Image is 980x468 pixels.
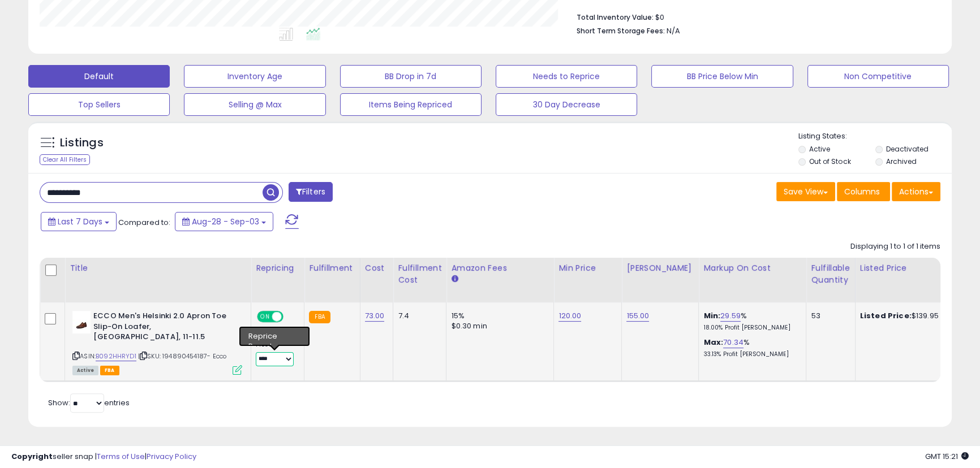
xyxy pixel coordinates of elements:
[925,451,969,462] span: 2025-09-11 15:21 GMT
[577,10,932,23] li: $0
[309,262,355,274] div: Fulfillment
[256,262,299,274] div: Repricing
[577,12,654,22] b: Total Inventory Value:
[72,311,91,333] img: 31cx87Hj8QL._SL40_.jpg
[41,212,117,231] button: Last 7 Days
[860,262,958,274] div: Listed Price
[398,311,437,321] div: 7.4
[365,310,385,322] a: 73.00
[811,262,850,286] div: Fulfillable Quantity
[289,182,333,202] button: Filters
[282,312,300,322] span: OFF
[28,93,170,116] button: Top Sellers
[258,312,272,322] span: ON
[723,337,743,348] a: 70.34
[72,366,98,375] span: All listings currently available for purchase on Amazon
[496,93,637,116] button: 30 Day Decrease
[667,25,680,36] span: N/A
[798,131,952,142] p: Listing States:
[860,310,912,321] b: Listed Price:
[398,262,441,286] div: Fulfillment Cost
[184,93,325,116] button: Selling @ Max
[844,186,880,197] span: Columns
[11,452,196,462] div: seller snap | |
[365,262,389,274] div: Cost
[70,262,246,274] div: Title
[703,337,723,348] b: Max:
[40,154,90,165] div: Clear All Filters
[558,262,617,274] div: Min Price
[886,144,929,154] label: Deactivated
[703,337,797,358] div: %
[184,65,325,88] button: Inventory Age
[256,328,295,339] div: Amazon AI
[48,397,130,408] span: Show: entries
[703,350,797,358] p: 33.13% Profit [PERSON_NAME]
[96,352,136,361] a: B092HHRYD1
[340,65,482,88] button: BB Drop in 7d
[558,310,581,322] a: 120.00
[72,311,242,374] div: ASIN:
[451,262,549,274] div: Amazon Fees
[626,262,694,274] div: [PERSON_NAME]
[118,217,170,228] span: Compared to:
[309,311,330,323] small: FBA
[720,310,741,322] a: 29.59
[147,451,196,462] a: Privacy Policy
[860,311,954,321] div: $139.95
[699,258,806,302] th: The percentage added to the cost of goods (COGS) that forms the calculator for Min & Max prices.
[703,262,801,274] div: Markup on Cost
[809,157,850,166] label: Out of Stock
[703,310,720,321] b: Min:
[97,451,145,462] a: Terms of Use
[100,366,119,375] span: FBA
[651,65,793,88] button: BB Price Below Min
[703,311,797,332] div: %
[58,216,102,227] span: Last 7 Days
[451,311,545,321] div: 15%
[892,182,940,201] button: Actions
[626,310,649,322] a: 155.00
[340,93,482,116] button: Items Being Repriced
[28,65,170,88] button: Default
[496,65,637,88] button: Needs to Reprice
[138,352,226,361] span: | SKU: 194890454187- Ecco
[11,451,53,462] strong: Copyright
[60,135,104,151] h5: Listings
[256,341,295,366] div: Preset:
[837,182,890,201] button: Columns
[703,324,797,332] p: 18.00% Profit [PERSON_NAME]
[850,241,940,252] div: Displaying 1 to 1 of 1 items
[93,311,231,345] b: ECCO Men's Helsinki 2.0 Apron Toe Slip-On Loafer, [GEOGRAPHIC_DATA], 11-11.5
[451,274,458,284] small: Amazon Fees.
[811,311,846,321] div: 53
[807,65,949,88] button: Non Competitive
[809,144,830,154] label: Active
[776,182,835,201] button: Save View
[451,321,545,331] div: $0.30 min
[577,26,665,36] b: Short Term Storage Fees:
[192,216,259,227] span: Aug-28 - Sep-03
[175,212,273,231] button: Aug-28 - Sep-03
[886,157,917,166] label: Archived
